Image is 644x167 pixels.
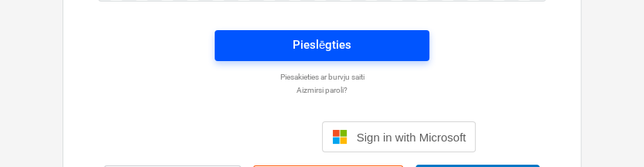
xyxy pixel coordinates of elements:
[90,72,554,82] a: Piesakieties ar burvju saiti
[357,131,466,144] span: Sign in with Microsoft
[90,85,554,95] a: Aizmirsi paroli?
[567,93,644,167] iframe: Chat Widget
[215,30,429,61] button: Pieslēgties
[293,35,351,55] div: Pieslēgties
[161,120,317,154] iframe: Sign in with Google Button
[332,129,347,145] img: Microsoft logo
